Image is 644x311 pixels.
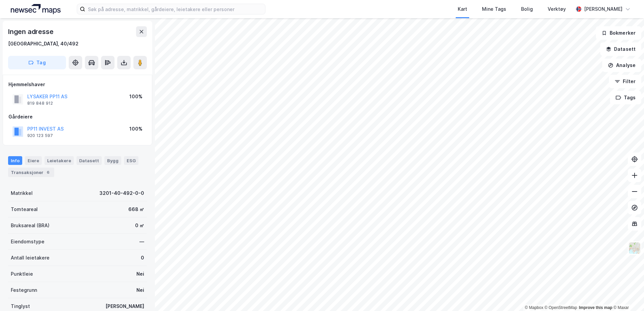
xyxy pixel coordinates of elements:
div: ESG [124,156,138,165]
a: OpenStreetMap [545,305,577,310]
div: [PERSON_NAME] [105,302,144,310]
div: Bolig [521,5,533,13]
div: 668 ㎡ [128,205,144,213]
div: Eiendomstype [11,238,44,246]
a: Mapbox [525,305,543,310]
div: Bruksareal (BRA) [11,221,50,230]
div: Antall leietakere [11,254,50,262]
div: 6 [45,169,52,176]
div: 920 123 597 [27,133,53,138]
div: Tinglyst [11,302,30,310]
a: Improve this map [579,305,612,310]
input: Søk på adresse, matrikkel, gårdeiere, leietakere eller personer [85,4,265,14]
div: Mine Tags [482,5,506,13]
div: Nei [136,286,144,294]
div: Verktøy [548,5,566,13]
div: Hjemmelshaver [8,80,147,89]
div: Kontrollprogram for chat [610,279,644,311]
div: Gårdeiere [8,113,147,121]
div: Matrikkel [11,189,33,197]
button: Datasett [600,42,641,56]
div: Punktleie [11,270,33,278]
div: Transaksjoner [8,168,54,177]
button: Filter [609,75,641,88]
img: logo.a4113a55bc3d86da70a041830d287a7e.svg [11,4,61,14]
div: [PERSON_NAME] [584,5,622,13]
div: Info [8,156,22,165]
div: 100% [129,93,142,101]
div: Datasett [76,156,102,165]
div: Ingen adresse [8,26,55,37]
div: [GEOGRAPHIC_DATA], 40/492 [8,40,78,48]
div: 0 ㎡ [135,221,144,230]
div: 3201-40-492-0-0 [99,189,144,197]
div: Leietakere [44,156,74,165]
button: Tags [610,91,641,104]
div: Festegrunn [11,286,37,294]
div: 819 848 912 [27,101,53,106]
div: Kart [458,5,467,13]
img: Z [628,242,641,254]
div: Eiere [25,156,42,165]
div: — [139,238,144,246]
div: Nei [136,270,144,278]
button: Bokmerker [596,26,641,40]
div: Bygg [104,156,121,165]
button: Tag [8,56,66,69]
div: Tomteareal [11,205,38,213]
div: 0 [141,254,144,262]
div: 100% [129,125,142,133]
iframe: Chat Widget [610,279,644,311]
button: Analyse [602,59,641,72]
